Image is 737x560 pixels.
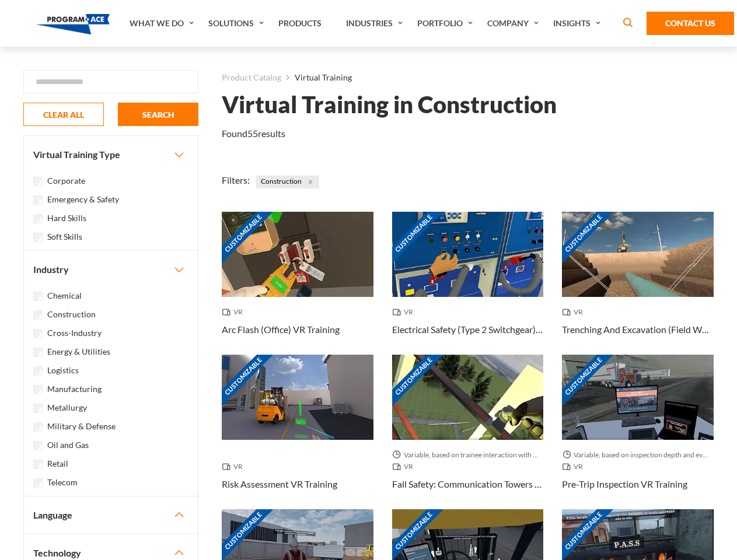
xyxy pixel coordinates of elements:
img: Program-Ace [36,14,110,34]
h3: Risk Assessment VR Training [222,477,337,491]
label: Retail [47,457,68,470]
h3: Electrical Safety (Type 2 Switchgear) VR Training [392,323,544,337]
h3: Pre-Trip Inspection VR Training [562,477,687,491]
input: Telecom [33,478,43,488]
a: Customizable Thumbnail - Fall Safety: Communication Towers VR Training Variable, based on trainee... [392,355,544,509]
label: Corporate [47,174,85,187]
span: VR [222,306,247,318]
span: VR [392,461,418,473]
a: Customizable Thumbnail - Arc Flash (Office) VR Training VR Arc Flash (Office) VR Training [222,212,373,355]
button: Industry [24,251,198,288]
span: Construction [256,176,319,188]
a: Customizable Thumbnail - Electrical Safety (Type 2 Switchgear) VR Training VR Electrical Safety (... [392,212,544,355]
button: CLEAR ALL [23,103,104,126]
input: Metallurgy [33,404,43,413]
label: Logistics [47,364,79,377]
span: VR [222,461,247,473]
a: Customizable Thumbnail - Trenching And Excavation (Field Work) VR Training VR Trenching And Excav... [562,212,714,355]
label: Energy & Utilities [47,345,110,358]
span: Variable, based on trainee interaction with each section. [392,449,544,461]
a: Customizable Thumbnail - Risk Assessment VR Training VR Risk Assessment VR Training [222,355,373,509]
li: Virtual Training [281,70,352,85]
a: Contact Us [647,12,734,35]
label: Metallurgy [47,401,87,414]
label: Manufacturing [47,383,102,395]
input: Emergency & Safety [33,195,43,205]
input: Energy & Utilities [33,348,43,357]
label: Chemical [47,289,82,302]
input: Soft Skills [33,233,43,242]
input: Construction [33,310,43,320]
label: Telecom [47,476,78,489]
label: Construction [47,308,96,321]
span: VR [562,461,588,473]
input: Retail [33,460,43,469]
input: Logistics [33,366,43,376]
p: Found results [222,127,285,141]
button: Virtual Training Type [24,136,198,173]
span: VR [562,306,588,318]
h3: Trenching And Excavation (Field Work) VR Training [562,323,714,337]
em: 55 [247,128,258,139]
h3: Fall Safety: Communication Towers VR Training [392,477,544,491]
span: Variable, based on inspection depth and event interaction. [562,449,714,461]
a: Product Catalog [222,70,281,85]
h1: Virtual Training in Construction [222,94,557,115]
label: Military & Defense [47,420,116,433]
input: Cross-Industry [33,329,43,338]
label: Soft Skills [47,230,82,243]
input: Manufacturing [33,385,43,394]
button: Close [304,176,317,188]
nav: breadcrumb [222,70,714,85]
input: Chemical [33,292,43,301]
a: Customizable Thumbnail - Pre-Trip Inspection VR Training Variable, based on inspection depth and ... [562,355,714,509]
span: Filters: [222,174,250,185]
input: Corporate [33,177,43,186]
label: Emergency & Safety [47,193,119,206]
label: Cross-Industry [47,327,102,339]
input: Military & Defense [33,422,43,432]
label: Oil and Gas [47,439,89,452]
span: VR [392,306,418,318]
input: Hard Skills [33,214,43,223]
h3: Arc Flash (Office) VR Training [222,323,340,337]
button: Language [24,496,198,534]
label: Hard Skills [47,212,86,225]
input: Oil and Gas [33,441,43,450]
